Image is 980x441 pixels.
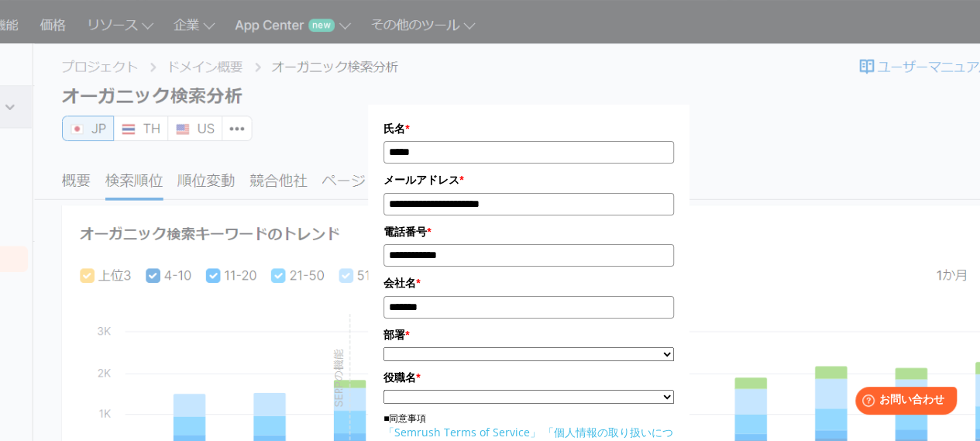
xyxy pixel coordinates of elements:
label: 役職名 [383,369,674,386]
label: 氏名 [383,120,674,137]
iframe: Help widget launcher [842,381,963,424]
label: メールアドレス [383,171,674,188]
label: 電話番号 [383,223,674,240]
a: 「Semrush Terms of Service」 [383,425,541,439]
label: 部署 [383,326,674,343]
label: 会社名 [383,274,674,291]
